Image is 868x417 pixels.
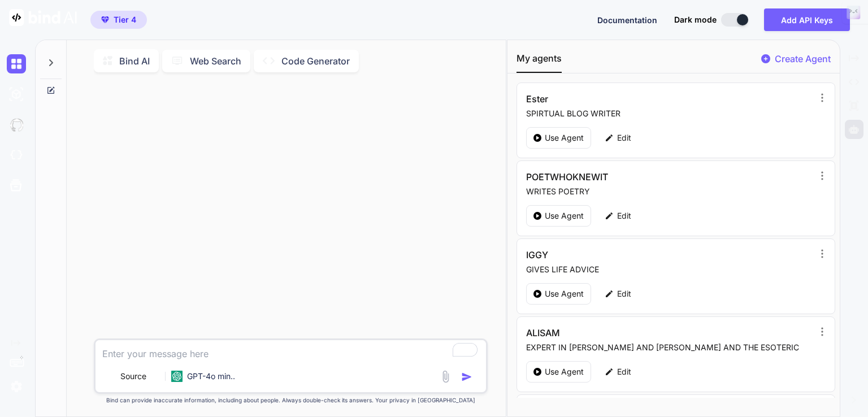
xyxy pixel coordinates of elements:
[101,16,109,23] img: premium
[281,54,350,68] p: Code Generator
[545,288,584,299] p: Use Agent
[617,288,631,299] p: Edit
[526,326,727,340] h3: ALISAM
[597,14,657,26] button: Documentation
[114,14,136,25] span: Tier 4
[7,85,26,104] img: darkAi-studio
[190,54,241,68] p: Web Search
[545,366,584,377] p: Use Agent
[764,8,850,31] button: Add API Keys
[7,115,26,134] img: githubDark
[7,377,26,396] img: settings
[7,54,26,73] img: darkChat
[120,371,146,382] p: Source
[187,371,235,382] p: GPT-4o min..
[96,340,486,360] textarea: To enrich screen reader interactions, please activate Accessibility in Grammarly extension settings
[526,248,727,262] h3: IGGY
[775,52,831,66] p: Create Agent
[90,11,147,29] button: premiumTier 4
[617,132,631,144] p: Edit
[150,372,159,381] img: Pick Models
[674,14,717,25] span: Dark mode
[171,371,183,382] img: GPT-4o mini
[526,108,813,119] p: SPIRTUAL BLOG WRITER
[439,370,452,383] img: attachment
[526,264,813,275] p: GIVES LIFE ADVICE
[545,210,584,221] p: Use Agent
[517,51,562,73] button: My agents
[94,396,488,405] p: Bind can provide inaccurate information, including about people. Always double-check its answers....
[9,9,77,26] img: Bind AI
[526,170,727,184] h3: POETWHOKNEWIT
[526,342,813,353] p: EXPERT IN [PERSON_NAME] AND [PERSON_NAME] AND THE ESOTERIC
[617,210,631,221] p: Edit
[597,15,657,25] span: Documentation
[526,186,813,197] p: WRITES POETRY
[526,92,727,106] h3: Ester
[7,146,26,165] img: cloudideIcon
[617,366,631,377] p: Edit
[545,132,584,144] p: Use Agent
[461,371,472,383] img: icon
[119,54,150,68] p: Bind AI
